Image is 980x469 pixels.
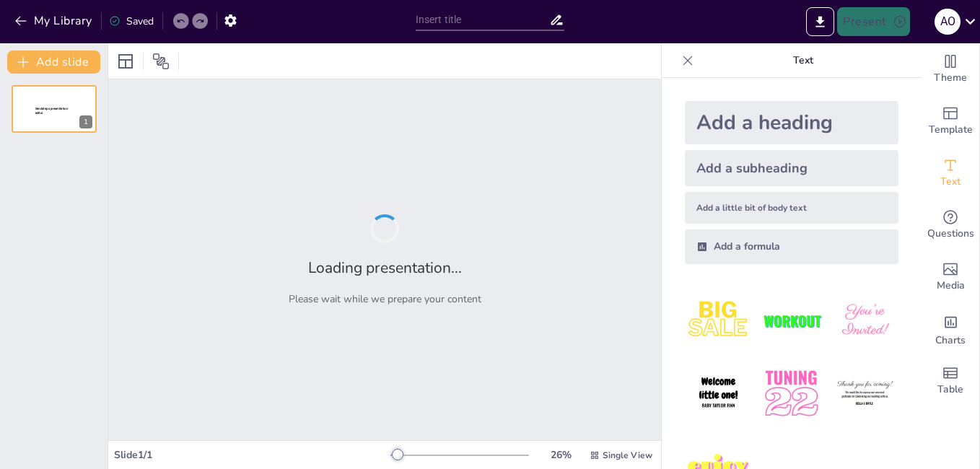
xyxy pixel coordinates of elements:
span: Template [929,122,973,138]
div: Add a table [922,355,979,407]
span: Charts [935,333,966,349]
span: Media [937,278,965,294]
img: 6.jpeg [831,360,898,427]
h2: Loading presentation... [308,258,462,278]
div: Add images, graphics, shapes or video [922,251,979,303]
div: Layout [114,50,137,73]
span: Table [937,382,963,398]
button: My Library [11,9,98,32]
img: 2.jpeg [758,287,825,354]
div: Get real-time input from your audience [922,199,979,251]
img: 1.jpeg [685,287,752,354]
img: 5.jpeg [758,360,825,427]
div: a o [935,9,961,35]
input: Insert title [416,9,549,30]
div: Add a heading [685,101,898,144]
div: Add text boxes [922,147,979,199]
div: Slide 1 / 1 [114,448,390,462]
div: Saved [109,14,154,28]
div: 1 [79,115,92,128]
div: Add charts and graphs [922,303,979,355]
button: Add slide [7,51,100,74]
div: 1 [12,85,97,133]
span: Single View [603,450,652,461]
span: Sendsteps presentation editor [35,107,68,115]
div: 26 % [543,448,578,462]
span: Position [152,53,170,70]
p: Please wait while we prepare your content [289,292,481,306]
span: Theme [934,70,967,86]
div: Add a subheading [685,150,898,186]
p: Text [699,43,907,78]
div: Add a little bit of body text [685,192,898,224]
div: Add a formula [685,229,898,264]
button: Present [837,7,909,36]
div: Add ready made slides [922,95,979,147]
button: Export to PowerPoint [806,7,834,36]
div: Change the overall theme [922,43,979,95]
span: Text [940,174,961,190]
button: a o [935,7,961,36]
img: 4.jpeg [685,360,752,427]
img: 3.jpeg [831,287,898,354]
span: Questions [927,226,974,242]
